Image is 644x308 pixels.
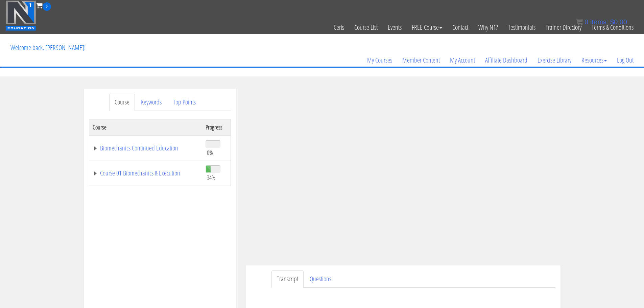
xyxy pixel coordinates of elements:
[168,94,201,111] a: Top Points
[541,11,587,44] a: Trainer Directory
[93,145,199,151] a: Biomechanics Continued Education
[329,11,349,44] a: Certs
[207,174,215,181] span: 34%
[585,18,588,26] span: 0
[36,1,51,10] a: 0
[304,270,337,288] a: Questions
[5,0,36,31] img: n1-education
[383,11,407,44] a: Events
[43,2,51,11] span: 0
[610,18,614,26] span: $
[89,119,202,135] th: Course
[5,34,91,61] p: Welcome back, [PERSON_NAME]!
[503,11,541,44] a: Testimonials
[109,94,135,111] a: Course
[590,18,608,26] span: items:
[407,11,447,44] a: FREE Course
[576,18,627,26] a: 0 items: $0.00
[93,170,199,176] a: Course 01 Biomechanics & Execution
[612,44,639,76] a: Log Out
[362,44,397,76] a: My Courses
[473,11,503,44] a: Why N1?
[480,44,532,76] a: Affiliate Dashboard
[576,44,612,76] a: Resources
[349,11,383,44] a: Course List
[587,11,639,44] a: Terms & Conditions
[207,149,213,156] span: 0%
[397,44,445,76] a: Member Content
[445,44,480,76] a: My Account
[136,94,167,111] a: Keywords
[447,11,473,44] a: Contact
[576,19,583,25] img: icon11.png
[202,119,231,135] th: Progress
[610,18,627,26] bdi: 0.00
[532,44,576,76] a: Exercise Library
[271,270,304,288] a: Transcript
